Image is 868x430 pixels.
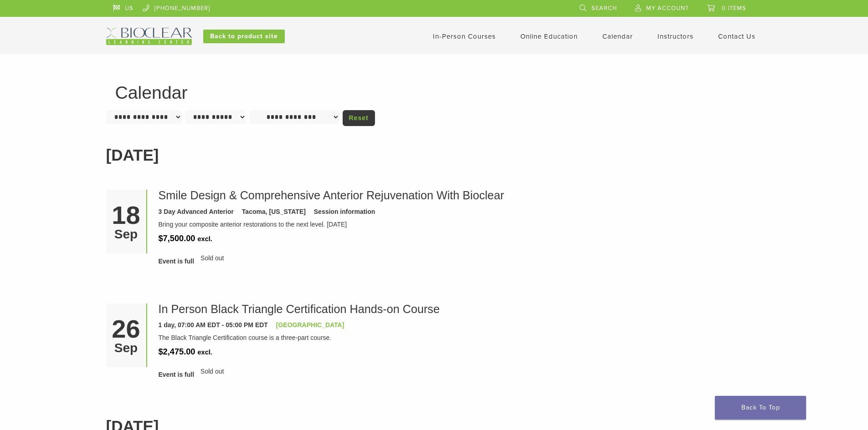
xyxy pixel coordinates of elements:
div: The Black Triangle Certification course is a three-part course. [159,333,755,343]
div: Sep [109,342,143,354]
div: 1 day, 07:00 AM EDT - 05:00 PM EDT [159,320,268,330]
h2: [DATE] [106,143,762,167]
span: 0 items [722,5,746,12]
img: Bioclear [106,28,192,45]
span: Event is full [159,370,195,379]
span: excl. [197,349,212,356]
a: Contact Us [718,32,755,40]
a: [GEOGRAPHIC_DATA] [276,321,344,329]
div: Bring your composite anterior restorations to the next level. [DATE] [159,220,755,229]
a: Back to product site [203,30,285,43]
div: Session information [314,207,375,217]
div: 18 [109,202,143,228]
span: $2,475.00 [159,347,195,356]
span: Search [591,5,617,12]
span: Event is full [159,257,195,266]
div: 3 Day Advanced Anterior [159,207,234,217]
a: Calendar [602,32,633,40]
div: Tacoma, [US_STATE] [242,207,306,217]
div: Sold out [159,367,755,384]
a: Reset [343,110,375,126]
div: 26 [109,316,143,342]
a: Online Education [520,32,578,40]
div: Sep [109,228,143,241]
a: Instructors [657,32,693,40]
a: Back To Top [715,396,806,420]
a: In Person Black Triangle Certification Hands-on Course [159,303,440,315]
h1: Calendar [115,84,753,101]
a: In-Person Courses [433,32,496,40]
span: $7,500.00 [159,234,195,243]
div: Sold out [159,253,755,271]
span: excl. [197,235,212,243]
span: My Account [646,5,689,12]
a: Smile Design & Comprehensive Anterior Rejuvenation With Bioclear [159,189,504,202]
